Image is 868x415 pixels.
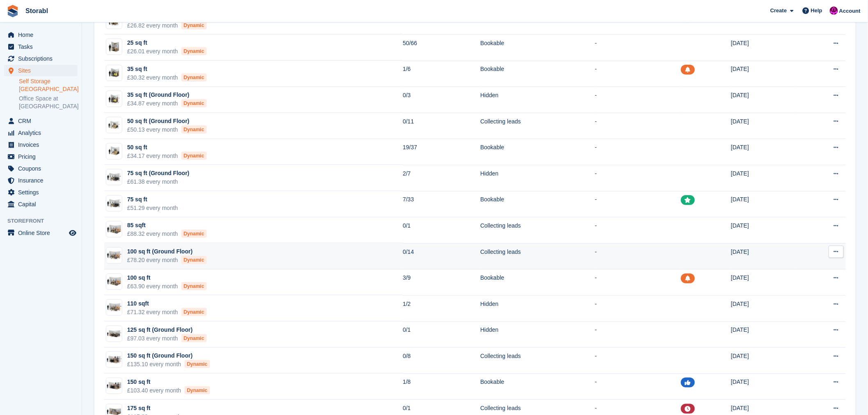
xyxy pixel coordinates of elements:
div: 35 sq ft (Ground Floor) [127,91,207,99]
td: 2/7 [403,165,480,191]
td: Hidden [480,165,595,191]
span: Invoices [18,139,67,150]
a: menu [4,127,78,139]
div: Dynamic [181,282,207,290]
div: £135.10 every month [127,360,210,369]
td: - [595,61,681,87]
div: £97.03 every month [127,334,207,343]
span: Sites [18,65,67,76]
td: - [595,113,681,139]
div: Dynamic [181,230,207,238]
div: Dynamic [181,99,207,107]
a: menu [4,41,78,52]
td: 50/66 [403,34,480,61]
td: 19/37 [403,139,480,165]
div: Dynamic [181,21,207,30]
td: - [595,87,681,113]
img: 100-sqft-unit.jpg [106,276,122,287]
div: 100 sq ft [127,274,207,282]
td: - [595,243,681,269]
td: [DATE] [731,139,797,165]
span: Online Store [18,227,67,239]
span: Account [839,7,861,15]
img: stora-icon-8386f47178a22dfd0bd8f6a31ec36ba5ce8667c1dd55bd0f319d3a0aa187defe.svg [7,5,19,17]
a: menu [4,187,78,198]
div: Dynamic [181,334,207,342]
img: 35-sqft-unit.jpg [106,67,122,79]
td: [DATE] [731,113,797,139]
td: 1/2 [403,295,480,322]
td: [DATE] [731,348,797,374]
a: menu [4,139,78,150]
td: Collecting leads [480,348,595,374]
td: - [595,34,681,61]
a: menu [4,29,78,41]
td: Hidden [480,295,595,322]
td: [DATE] [731,34,797,61]
span: Help [811,7,822,15]
img: 100.jpg [106,250,122,262]
div: £61.38 every month [127,178,190,186]
td: 0/14 [403,243,480,269]
div: £71.32 every month [127,308,207,317]
td: - [595,269,681,296]
td: [DATE] [731,165,797,191]
div: £88.32 every month [127,230,207,238]
td: Bookable [480,269,595,296]
span: Settings [18,187,67,198]
span: Pricing [18,151,67,162]
img: 100-sqft-unit.jpg [106,223,122,235]
div: £26.01 every month [127,47,207,56]
div: 35 sq ft [127,65,207,73]
div: 25 sq ft [127,39,207,47]
td: - [595,322,681,348]
img: 50.jpg [106,119,122,131]
a: menu [4,175,78,186]
a: Preview store [68,228,78,238]
td: 1/8 [403,374,480,400]
div: 75 sq ft (Ground Floor) [127,169,190,178]
span: Analytics [18,127,67,139]
div: Dynamic [181,308,207,316]
td: - [595,348,681,374]
td: [DATE] [731,322,797,348]
span: Insurance [18,175,67,186]
div: £34.17 every month [127,152,207,160]
td: 0/1 [403,217,480,244]
span: Subscriptions [18,53,67,64]
a: menu [4,163,78,174]
td: 7/33 [403,191,480,217]
td: Bookable [480,374,595,400]
div: £51.29 every month [127,204,178,212]
td: 0/11 [403,113,480,139]
td: Hidden [480,87,595,113]
div: £30.32 every month [127,73,207,82]
div: Dynamic [181,47,207,55]
span: CRM [18,115,67,127]
a: menu [4,227,78,239]
div: Dynamic [185,360,210,368]
div: 85 sqft [127,221,207,230]
div: 75 sq ft [127,195,178,204]
img: 150.jpg [106,354,122,366]
td: - [595,217,681,244]
td: [DATE] [731,87,797,113]
div: 150 sq ft [127,378,210,386]
img: 75.jpg [106,198,122,210]
div: 110 sqft [127,299,207,308]
div: £26.82 every month [127,21,207,30]
span: Capital [18,198,67,210]
a: Storabl [22,4,51,18]
span: Storefront [7,217,82,225]
td: [DATE] [731,243,797,269]
div: 175 sq ft [127,404,181,413]
div: £63.90 every month [127,282,207,291]
a: menu [4,151,78,162]
td: - [595,165,681,191]
td: 3/9 [403,269,480,296]
div: 100 sq ft (Ground Floor) [127,247,207,256]
span: Create [770,7,787,15]
span: Coupons [18,163,67,174]
div: 50 sq ft [127,143,207,152]
td: Collecting leads [480,113,595,139]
